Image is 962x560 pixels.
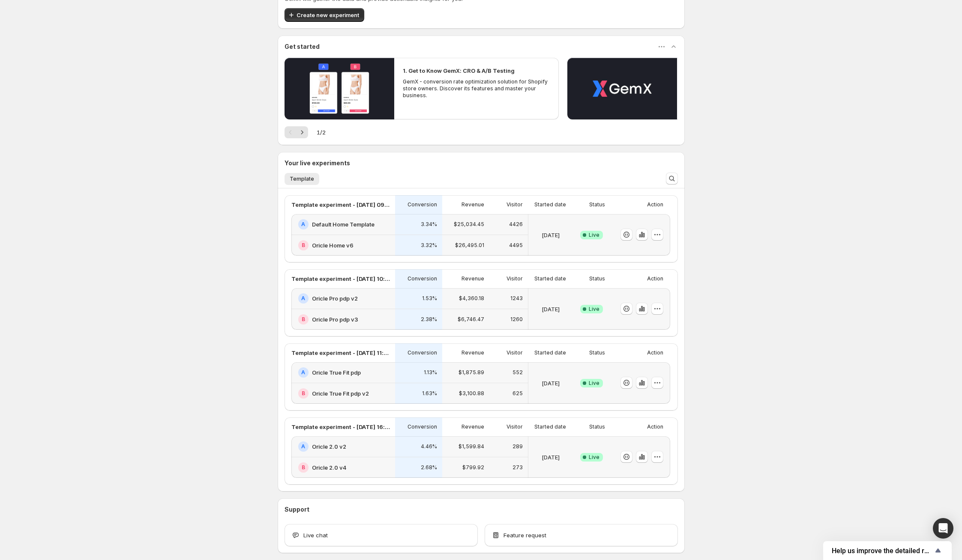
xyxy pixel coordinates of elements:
[832,547,933,555] span: Help us improve the detailed report for A/B campaigns
[312,389,369,398] h2: Oricle True Fit pdp v2
[589,349,605,356] p: Status
[408,349,437,356] p: Conversion
[291,349,390,357] p: Template experiment - [DATE] 11:59:18
[421,443,437,450] p: 4.46%
[312,463,346,472] h2: Oricle 2.0 v4
[512,369,523,376] p: 552
[285,42,320,51] h3: Get started
[534,349,566,356] p: Started date
[462,349,484,356] p: Revenue
[408,423,437,430] p: Conversion
[285,159,350,167] h3: Your live experiments
[512,464,523,471] p: 273
[506,423,523,430] p: Visitor
[503,531,546,539] span: Feature request
[542,379,560,387] p: [DATE]
[542,305,560,313] p: [DATE]
[454,221,484,228] p: $25,034.45
[421,221,437,228] p: 3.34%
[403,66,515,75] h2: 1. Get to Know GemX: CRO & A/B Testing
[512,443,523,450] p: 289
[291,200,390,209] p: Template experiment - [DATE] 09:43:40
[285,505,309,514] h3: Support
[589,306,599,313] span: Live
[589,454,599,461] span: Live
[647,423,663,430] p: Action
[285,8,364,22] button: Create new experiment
[832,545,943,556] button: Show survey - Help us improve the detailed report for A/B campaigns
[312,294,358,303] h2: Oricle Pro pdp v2
[421,316,437,323] p: 2.38%
[455,242,484,249] p: $26,495.01
[589,380,599,387] span: Live
[534,275,566,282] p: Started date
[462,464,484,471] p: $799.92
[589,201,605,208] p: Status
[458,316,484,323] p: $6,746.47
[422,390,437,397] p: 1.63%
[647,349,663,356] p: Action
[301,295,305,302] h2: A
[290,176,314,182] span: Template
[510,316,523,323] p: 1260
[301,369,305,376] h2: A
[421,242,437,249] p: 3.32%
[534,423,566,430] p: Started date
[302,390,305,397] h2: B
[403,78,550,99] p: GemX - conversion rate optimization solution for Shopify store owners. Discover its features and ...
[462,275,484,282] p: Revenue
[462,423,484,430] p: Revenue
[303,531,328,539] span: Live chat
[666,173,678,185] button: Search and filter results
[312,442,346,451] h2: Oricle 2.0 v2
[459,295,484,302] p: $4,360.18
[302,316,305,323] h2: B
[291,423,390,431] p: Template experiment - [DATE] 16:17:57
[312,220,375,229] h2: Default Home Template
[647,275,663,282] p: Action
[285,126,308,138] nav: Pagination
[408,275,437,282] p: Conversion
[510,295,523,302] p: 1243
[285,58,394,119] button: Play video
[506,349,523,356] p: Visitor
[542,453,560,462] p: [DATE]
[317,128,326,137] span: 1 / 2
[509,242,523,249] p: 4495
[422,295,437,302] p: 1.53%
[459,369,484,376] p: $1,875.89
[302,242,305,249] h2: B
[424,369,437,376] p: 1.13%
[647,201,663,208] p: Action
[506,275,523,282] p: Visitor
[459,443,484,450] p: $1,599.84
[302,464,305,471] h2: B
[933,518,953,539] div: Open Intercom Messenger
[312,368,361,377] h2: Oricle True Fit pdp
[534,201,566,208] p: Started date
[567,58,677,119] button: Play video
[408,201,437,208] p: Conversion
[312,241,354,250] h2: Oricle Home v6
[512,390,523,397] p: 625
[459,390,484,397] p: $3,100.88
[291,274,390,283] p: Template experiment - [DATE] 10:21:12
[312,315,358,324] h2: Oricle Pro pdp v3
[301,443,305,450] h2: A
[542,231,560,239] p: [DATE]
[462,201,484,208] p: Revenue
[296,126,308,138] button: Next
[589,275,605,282] p: Status
[421,464,437,471] p: 2.68%
[297,11,359,19] span: Create new experiment
[301,221,305,228] h2: A
[589,232,599,238] span: Live
[509,221,523,228] p: 4426
[506,201,523,208] p: Visitor
[589,423,605,430] p: Status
